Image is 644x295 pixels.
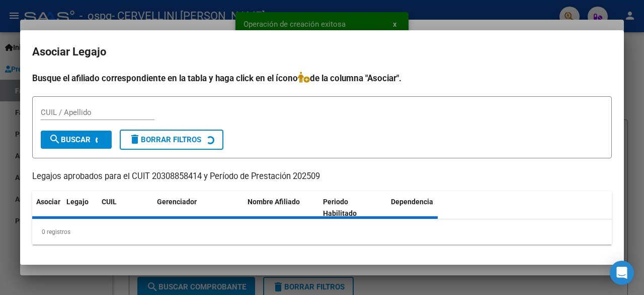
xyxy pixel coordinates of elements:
h2: Asociar Legajo [32,42,612,62]
datatable-header-cell: Gerenciador [153,191,244,224]
p: Legajos aprobados para el CUIT 20308858414 y Período de Prestación 202509 [32,170,612,183]
datatable-header-cell: Legajo [62,191,98,224]
button: Buscar [41,131,112,149]
span: Nombre Afiliado [248,198,300,206]
span: Dependencia [391,198,433,206]
span: Borrar Filtros [129,135,201,144]
span: Buscar [49,135,91,144]
h4: Busque el afiliado correspondiente en la tabla y haga click en el ícono de la columna "Asociar". [32,72,612,85]
datatable-header-cell: Nombre Afiliado [244,191,319,224]
span: Asociar [36,198,60,206]
span: Gerenciador [157,198,197,206]
div: Open Intercom Messenger [610,261,634,285]
span: Periodo Habilitado [323,198,357,217]
span: CUIL [102,198,117,206]
div: 0 registros [32,219,612,245]
button: Borrar Filtros [120,130,223,150]
mat-icon: search [49,133,61,145]
datatable-header-cell: Periodo Habilitado [319,191,387,224]
span: Legajo [66,198,89,206]
datatable-header-cell: Asociar [32,191,62,224]
datatable-header-cell: CUIL [98,191,153,224]
datatable-header-cell: Dependencia [387,191,462,224]
mat-icon: delete [129,133,141,145]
